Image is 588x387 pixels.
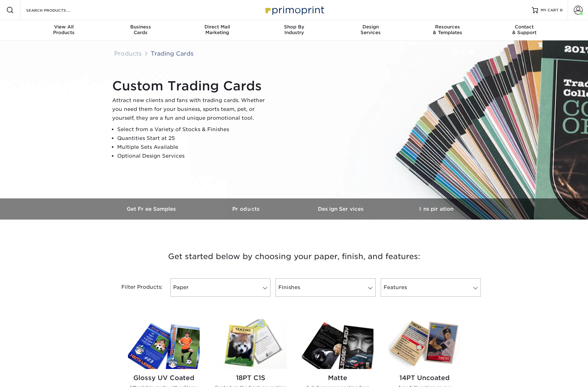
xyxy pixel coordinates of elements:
[128,319,200,369] img: Glossy UV Coated Trading Cards
[179,24,256,30] span: Direct Mail
[117,134,270,143] li: Quantities Start at 25
[117,125,270,134] li: Select from a Variety of Stocks & Finishes
[179,24,256,35] div: Marketing
[151,50,194,57] a: Trading Cards
[389,374,460,382] h2: 14PT Uncoated
[114,50,142,57] a: Products
[102,20,179,40] a: BusinessCards
[179,20,256,40] a: Direct MailMarketing
[409,24,486,30] span: Resources
[215,319,287,369] img: 18PT C1S Trading Cards
[102,24,179,35] div: Cards
[215,374,287,382] h2: 18PT C1S
[560,8,563,12] span: 0
[26,24,102,35] div: Products
[276,278,376,297] a: Finishes
[199,198,294,220] a: Products
[381,278,481,297] a: Features
[112,96,270,123] p: Attract new clients and fans with trading cards. Whether you need them for your business, sports ...
[117,143,270,152] li: Multiple Sets Available
[256,24,332,35] div: Industry
[26,20,102,40] a: View AllProducts
[409,24,486,35] div: & Templates
[102,24,179,30] span: Business
[263,3,326,17] img: Primoprint
[486,24,563,30] span: Contact
[256,20,332,40] a: Shop ByIndustry
[486,24,563,35] div: & Support
[170,278,270,297] a: Paper
[128,374,200,382] h2: Glossy UV Coated
[199,206,294,212] h3: Products
[389,198,484,220] a: Inspiration
[389,319,460,369] img: 14PT Uncoated Trading Cards
[302,319,373,369] img: Matte Trading Cards
[486,20,563,40] a: Contact& Support
[332,24,409,30] span: Design
[105,278,168,297] div: Filter Products:
[109,242,479,271] h3: Get started below by choosing your paper, finish, and features:
[105,206,199,212] h3: Get Free Samples
[332,20,409,40] a: DesignServices
[389,206,484,212] h3: Inspiration
[26,24,102,30] span: View All
[112,78,270,94] h1: Custom Trading Cards
[409,20,486,40] a: Resources& Templates
[105,198,199,220] a: Get Free Samples
[332,24,409,35] div: Services
[294,206,389,212] h3: Design Services
[541,8,559,13] span: MY CART
[302,374,373,382] h2: Matte
[294,198,389,220] a: Design Services
[117,152,270,160] li: Optional Design Services
[256,24,332,30] span: Shop By
[26,6,87,14] input: SEARCH PRODUCTS.....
